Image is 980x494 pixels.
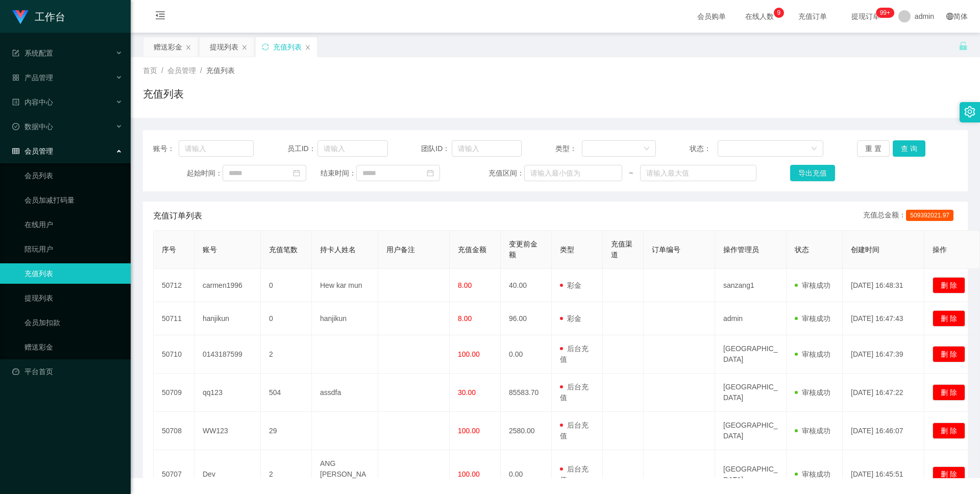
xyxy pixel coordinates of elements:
span: 创建时间 [851,245,879,254]
span: 变更前金额 [509,240,537,259]
a: 会员加扣款 [24,312,122,333]
div: 赠送彩金 [154,37,182,57]
span: 账号： [153,143,179,154]
span: 系统配置 [12,49,53,57]
span: 8.00 [458,281,472,289]
input: 请输入 [452,140,522,157]
i: 图标: check-circle-o [12,123,19,130]
td: 96.00 [501,302,552,335]
span: 充值订单 [793,13,832,20]
span: 审核成功 [795,314,830,323]
i: 图标: down [811,145,817,153]
span: 持卡人姓名 [320,245,356,254]
i: 图标: down [644,145,650,153]
td: assdfa [312,374,378,412]
span: 员工ID： [287,143,317,154]
td: hanjikun [194,302,261,335]
td: [GEOGRAPHIC_DATA] [715,374,787,412]
img: logo.9652507e.png [12,10,29,24]
span: 充值列表 [206,66,235,75]
button: 重 置 [857,140,890,157]
span: 8.00 [458,314,472,323]
td: [DATE] 16:47:43 [843,302,924,335]
i: 图标: sync [262,43,269,51]
span: 序号 [162,245,176,254]
span: 用户备注 [386,245,415,254]
span: 在线人数 [740,13,779,20]
sup: 9 [774,8,784,18]
td: admin [715,302,787,335]
span: 充值订单列表 [153,210,202,222]
span: 审核成功 [795,281,830,289]
span: 类型 [560,245,574,254]
a: 会员列表 [24,165,122,186]
span: 操作 [933,245,947,254]
button: 删 除 [933,310,965,327]
td: 2 [261,335,312,374]
td: Hew kar mun [312,269,378,302]
span: 审核成功 [795,470,830,478]
i: 图标: setting [964,106,975,117]
span: 状态： [690,143,718,154]
span: 后台充值 [560,383,589,402]
span: 100.00 [458,350,480,358]
td: [DATE] 16:47:22 [843,374,924,412]
td: 50710 [154,335,194,374]
span: 100.00 [458,470,480,478]
td: 0143187599 [194,335,261,374]
td: qq123 [194,374,261,412]
i: 图标: table [12,147,19,155]
td: [GEOGRAPHIC_DATA] [715,335,787,374]
a: 会员加减打码量 [24,190,122,210]
i: 图标: calendar [293,169,300,177]
td: 40.00 [501,269,552,302]
span: 账号 [203,245,217,254]
td: 0 [261,302,312,335]
td: [DATE] 16:46:07 [843,412,924,450]
input: 请输入 [317,140,388,157]
span: 起始时间： [187,168,223,179]
span: 状态 [795,245,809,254]
a: 在线用户 [24,214,122,235]
i: 图标: global [946,13,953,20]
div: 提现列表 [210,37,238,57]
span: 内容中心 [12,98,53,106]
button: 删 除 [933,346,965,362]
span: 充值区间： [488,168,524,179]
span: 首页 [143,66,157,75]
span: 类型： [555,143,582,154]
td: 2580.00 [501,412,552,450]
span: / [200,66,202,75]
input: 请输入最大值 [640,165,756,181]
i: 图标: close [185,44,191,51]
td: sanzang1 [715,269,787,302]
a: 充值列表 [24,263,122,284]
button: 删 除 [933,466,965,483]
button: 删 除 [933,277,965,293]
td: [DATE] 16:48:31 [843,269,924,302]
td: 50712 [154,269,194,302]
i: 图标: menu-fold [143,1,178,33]
div: 充值总金额： [863,210,958,222]
span: 100.00 [458,427,480,435]
h1: 工作台 [35,1,65,33]
h1: 充值列表 [143,86,184,102]
span: 充值笔数 [269,245,298,254]
i: 图标: profile [12,98,19,106]
span: 后台充值 [560,421,589,440]
td: 504 [261,374,312,412]
span: 会员管理 [167,66,196,75]
span: 提现订单 [846,13,885,20]
span: / [161,66,163,75]
div: 2021 [139,455,972,466]
button: 删 除 [933,423,965,439]
td: 50709 [154,374,194,412]
a: 陪玩用户 [24,239,122,259]
span: 30.00 [458,388,476,397]
i: 图标: close [241,44,248,51]
i: 图标: form [12,50,19,57]
a: 提现列表 [24,288,122,308]
td: [GEOGRAPHIC_DATA] [715,412,787,450]
sup: 1149 [876,8,894,18]
span: ~ [622,168,640,179]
